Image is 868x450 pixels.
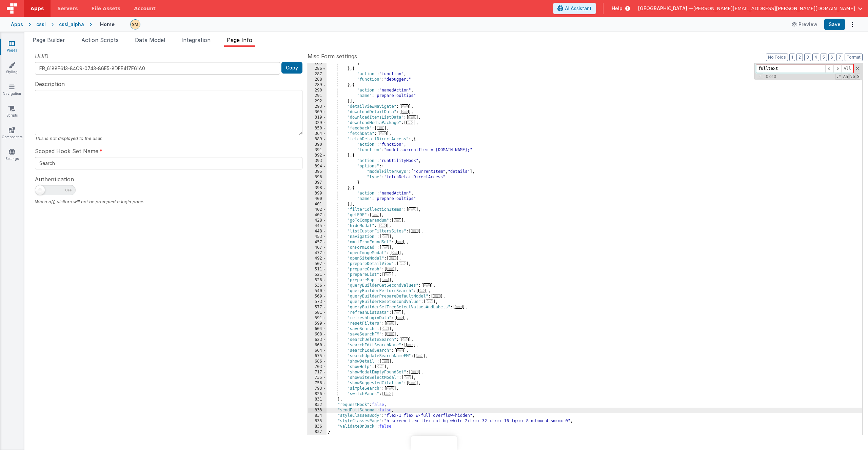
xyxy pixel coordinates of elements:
input: Search for [756,64,825,73]
div: 526 [308,278,327,283]
div: 717 [308,370,327,375]
span: ... [387,386,394,390]
div: 835 [308,418,327,424]
span: ... [387,321,394,325]
div: 832 [308,402,327,408]
span: ... [418,289,426,292]
div: 407 [308,212,327,218]
span: RegExp Search [835,74,842,80]
div: Apps [11,21,23,28]
div: 393 [308,158,327,164]
div: 703 [308,364,327,370]
span: Data Model [135,37,165,43]
div: 391 [308,147,327,153]
div: 457 [308,240,327,245]
span: Alt-Enter [841,64,853,73]
div: 521 [308,272,327,278]
div: 394 [308,164,327,169]
span: Page Builder [33,37,65,43]
span: UUID [35,52,48,60]
span: ... [377,365,384,368]
div: 396 [308,175,327,180]
span: Servers [57,5,78,12]
div: 831 [308,397,327,402]
div: 286 [308,66,327,71]
span: ... [382,245,389,249]
div: 293 [308,104,327,109]
div: 392 [308,153,327,158]
span: ... [406,121,414,124]
div: When off, visitors will not be prompted a login page. [35,199,302,205]
div: 569 [308,294,327,299]
span: ... [433,294,440,298]
span: ... [401,337,409,341]
div: 837 [308,429,327,435]
span: Search In Selection [856,74,860,80]
span: ... [394,310,401,314]
span: ... [394,218,401,222]
div: 608 [308,332,327,337]
span: ... [416,354,423,357]
span: File Assets [92,5,121,12]
span: Apps [31,5,44,12]
button: AI Assistant [553,3,596,14]
iframe: Marker.io feedback button [411,436,457,450]
span: ... [411,229,418,233]
div: 664 [308,348,327,353]
span: ... [406,343,414,347]
div: 401 [308,202,327,207]
span: ... [401,104,409,108]
span: ... [382,278,389,282]
div: 402 [308,207,327,212]
span: CaseSensitive Search [843,74,849,80]
span: 0 of 0 [763,74,779,79]
span: ... [399,262,406,265]
div: 793 [308,386,327,391]
div: 397 [308,180,327,185]
div: 686 [308,359,327,364]
button: Preview [788,19,822,30]
div: 477 [308,250,327,256]
button: Copy [281,62,302,74]
div: 309 [308,109,327,115]
div: 604 [308,326,327,332]
div: 623 [308,337,327,343]
div: 540 [308,288,327,294]
div: 511 [308,267,327,272]
div: 507 [308,261,327,267]
span: ... [379,131,387,135]
div: cssl [36,21,46,28]
div: 288 [308,77,327,82]
div: 836 [308,424,327,429]
span: Integration [181,37,211,43]
div: 329 [308,120,327,126]
span: ... [404,375,411,379]
div: 573 [308,299,327,305]
div: 319 [308,115,327,120]
div: 428 [308,218,327,223]
div: 581 [308,310,327,315]
span: ... [384,272,392,276]
span: ... [409,207,416,211]
span: Description [35,80,65,88]
img: e9616e60dfe10b317d64a5e98ec8e357 [131,20,140,29]
button: Format [845,54,863,61]
div: This is not displayed to the user. [35,135,302,142]
span: ... [387,267,394,271]
button: 7 [836,54,843,61]
span: ... [377,126,384,130]
div: 660 [308,343,327,348]
span: Whole Word Search [849,74,855,80]
span: Toggel Replace mode [757,74,763,79]
span: ... [382,359,389,363]
span: Action Scripts [81,37,119,43]
span: ... [411,370,418,374]
div: 364 [308,131,327,137]
span: ... [389,256,396,260]
div: 756 [308,381,327,386]
span: Scoped Hook Set Name [35,147,98,155]
span: Misc Form settings [308,52,357,60]
div: 445 [308,223,327,229]
div: cssl_alpha [59,21,84,28]
div: 285 [308,61,327,66]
